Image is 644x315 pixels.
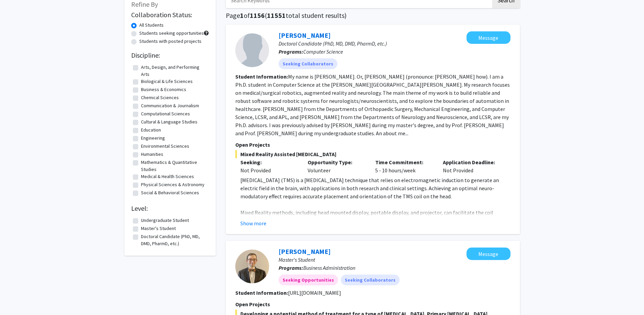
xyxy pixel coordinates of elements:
[235,289,288,296] b: Student Information:
[235,73,288,80] b: Student Information:
[131,11,209,19] h2: Collaboration Status:
[467,31,510,44] button: Message Yihao Liu
[235,141,270,148] span: Open Projects
[139,38,201,45] label: Students with posted projects
[131,51,209,59] h2: Discipline:
[240,177,499,200] span: [MEDICAL_DATA] (TMS) is a [MEDICAL_DATA] technique that relies on electromagnetic induction to ge...
[141,86,186,93] label: Business & Economics
[141,233,207,247] label: Doctoral Candidate (PhD, MD, DMD, PharmD, etc.)
[279,40,387,47] span: Doctoral Candidate (PhD, MD, DMD, PharmD, etc.)
[240,208,510,225] p: Mixed Reality methods, including head mounted display, portable display, and projector, can facil...
[438,158,505,174] div: Not Provided
[267,11,286,20] span: 11551
[279,256,315,263] span: Master's Student
[131,204,209,212] h2: Level:
[279,48,303,55] b: Programs:
[141,181,205,188] label: Physical Sciences & Astronomy
[279,264,303,271] b: Programs:
[141,118,197,125] label: Cultural & Language Studies
[141,173,194,180] label: Medical & Health Sciences
[279,275,338,285] mat-chip: Seeking Opportunities
[240,158,298,166] p: Seeking:
[240,11,244,20] span: 1
[303,264,355,271] span: Business Administration
[467,248,510,260] button: Message Andrew Michaelson
[279,31,331,39] a: [PERSON_NAME]
[341,275,400,285] mat-chip: Seeking Collaborators
[141,217,189,224] label: Undergraduate Student
[443,158,500,166] p: Application Deadline:
[5,285,29,310] iframe: Chat
[141,102,199,109] label: Communication & Journalism
[141,151,163,158] label: Humanities
[235,150,510,158] span: Mixed Reality Assisted [MEDICAL_DATA]
[370,158,438,174] div: 5 - 10 hours/week
[279,58,337,69] mat-chip: Seeking Collaborators
[139,22,164,29] label: All Students
[141,64,207,78] label: Arts, Design, and Performing Arts
[235,301,270,308] span: Open Projects
[375,158,433,166] p: Time Commitment:
[288,289,341,296] fg-read-more: [URL][DOMAIN_NAME]
[141,225,176,232] label: Master's Student
[141,159,207,173] label: Mathematics & Quantitative Studies
[139,30,204,37] label: Students seeking opportunities
[279,247,331,256] a: [PERSON_NAME]
[141,94,179,101] label: Chemical Sciences
[141,135,165,142] label: Engineering
[308,158,365,166] p: Opportunity Type:
[141,110,190,117] label: Computational Sciences
[226,11,520,20] h1: Page of ( total student results)
[141,78,193,85] label: Biological & Life Sciences
[141,126,161,134] label: Education
[250,11,265,20] span: 1156
[303,158,370,174] div: Volunteer
[141,143,189,150] label: Environmental Sciences
[235,73,510,137] fg-read-more: My name is [PERSON_NAME]. Or, [PERSON_NAME] (pronounce: [PERSON_NAME] how). I am a Ph.D. student ...
[141,189,199,196] label: Social & Behavioral Sciences
[240,219,266,227] button: Show more
[240,166,298,174] div: Not Provided
[303,48,343,55] span: Computer Science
